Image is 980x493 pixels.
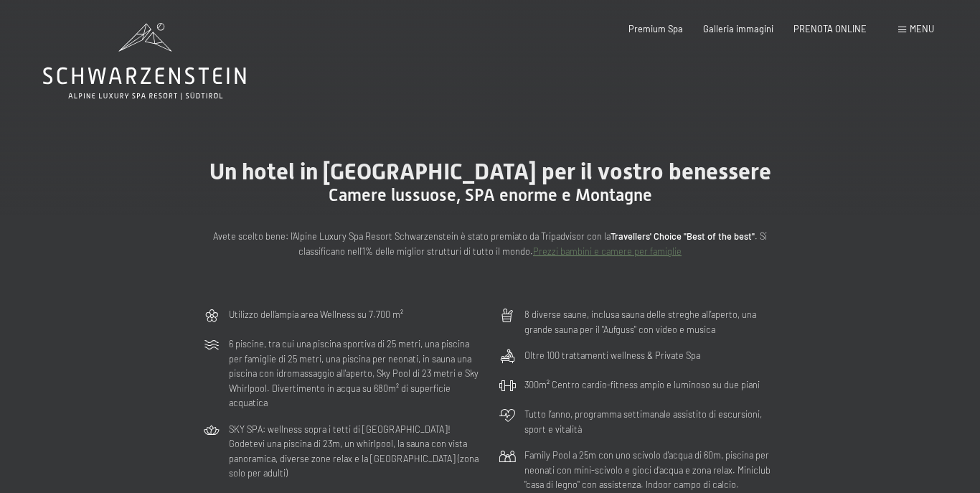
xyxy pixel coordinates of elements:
[524,448,777,492] p: Family Pool a 25m con uno scivolo d'acqua di 60m, piscina per neonati con mini-scivolo e gioci d'...
[524,307,777,337] p: 8 diverse saune, inclusa sauna delle streghe all’aperto, una grande sauna per il "Aufguss" con vi...
[533,245,682,257] a: Prezzi bambini e camere per famiglie
[524,377,760,392] p: 300m² Centro cardio-fitness ampio e luminoso su due piani
[203,229,777,258] p: Avete scelto bene: l’Alpine Luxury Spa Resort Schwarzenstein è stato premiato da Tripadvisor con ...
[329,185,652,205] span: Camere lussuose, SPA enorme e Montagne
[229,422,481,481] p: SKY SPA: wellness sopra i tetti di [GEOGRAPHIC_DATA]! Godetevi una piscina di 23m, un whirlpool, ...
[524,348,700,362] p: Oltre 100 trattamenti wellness & Private Spa
[703,23,773,34] a: Galleria immagini
[611,230,755,242] strong: Travellers' Choice "Best of the best"
[793,23,867,34] a: PRENOTA ONLINE
[229,337,481,410] p: 6 piscine, tra cui una piscina sportiva di 25 metri, una piscina per famiglie di 25 metri, una pi...
[628,23,683,34] a: Premium Spa
[524,407,777,436] p: Tutto l’anno, programma settimanale assistito di escursioni, sport e vitalità
[229,307,403,321] p: Utilizzo dell‘ampia area Wellness su 7.700 m²
[910,23,934,34] span: Menu
[209,158,771,185] span: Un hotel in [GEOGRAPHIC_DATA] per il vostro benessere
